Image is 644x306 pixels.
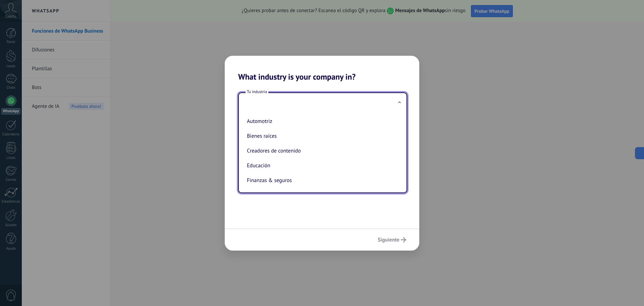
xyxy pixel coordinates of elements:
li: Automotriz [244,114,398,129]
li: Educación [244,158,398,173]
span: Tu industria [246,89,268,95]
li: Creadores de contenido [244,143,398,158]
li: Finanzas & seguros [244,173,398,188]
li: Bienes raíces [244,129,398,143]
li: Gobierno [244,188,398,203]
h2: What industry is your company in? [225,56,419,82]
